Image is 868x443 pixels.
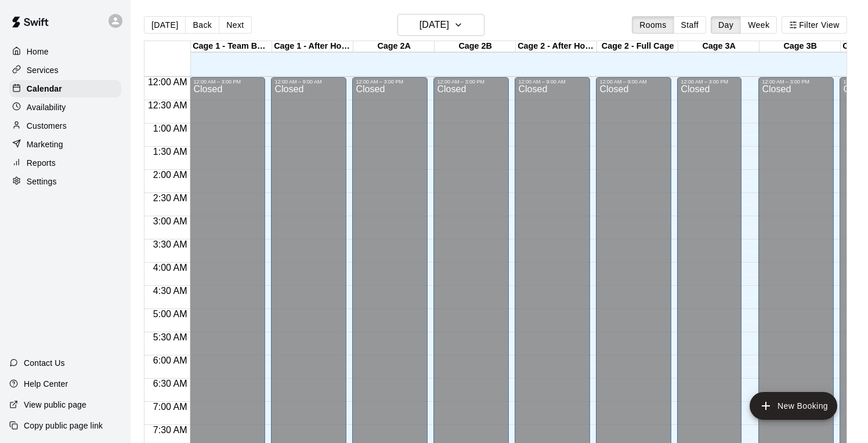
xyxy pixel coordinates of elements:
p: View public page [24,399,86,411]
div: Cage 2B [435,41,516,52]
span: 1:00 AM [150,124,190,133]
p: Calendar [27,83,62,95]
div: 12:00 AM – 9:00 AM [518,79,587,85]
div: Cage 2A [353,41,435,52]
p: Services [27,64,59,76]
span: 12:30 AM [145,100,190,110]
span: 7:00 AM [150,402,190,412]
a: Services [9,61,121,79]
div: Cage 3B [759,41,841,52]
button: Day [711,16,741,34]
div: Cage 1 - After Hours - Lessons Only [272,41,353,52]
span: 3:30 AM [150,239,190,249]
div: Cage 1 - Team Booking [191,41,272,52]
p: Settings [27,176,57,187]
button: Back [185,16,219,34]
span: 7:30 AM [150,425,190,435]
button: Week [740,16,777,34]
p: Contact Us [24,357,65,369]
a: Marketing [9,136,121,153]
button: Staff [674,16,707,34]
div: 12:00 AM – 3:00 PM [681,79,738,85]
span: 6:30 AM [150,379,190,388]
a: Reports [9,154,121,172]
a: Settings [9,173,121,190]
span: 4:00 AM [150,263,190,273]
button: [DATE] [397,14,484,36]
div: 12:00 AM – 3:00 PM [762,79,830,85]
button: Rooms [632,16,674,34]
p: Marketing [27,139,63,150]
p: Copy public page link [24,420,103,431]
div: Cage 3A [678,41,759,52]
button: Filter View [782,16,847,34]
div: 12:00 AM – 3:00 PM [356,79,424,85]
span: 2:30 AM [150,193,190,203]
a: Customers [9,117,121,135]
div: 12:00 AM – 3:00 PM [437,79,505,85]
div: 12:00 AM – 9:00 AM [599,79,668,85]
p: Home [27,46,49,57]
a: Availability [9,99,121,116]
div: Cage 2 - After Hours - Lessons Only [516,41,597,52]
h6: [DATE] [419,17,449,33]
button: add [750,392,837,420]
p: Customers [27,120,67,132]
span: 6:00 AM [150,355,190,365]
p: Help Center [24,378,68,390]
p: Reports [27,157,56,169]
span: 5:30 AM [150,332,190,342]
button: Next [219,16,251,34]
span: 2:00 AM [150,170,190,180]
a: Home [9,43,121,60]
div: Cage 2 - Full Cage [597,41,678,52]
span: 4:30 AM [150,286,190,296]
div: 12:00 AM – 9:00 AM [274,79,343,85]
div: 12:00 AM – 3:00 PM [193,79,262,85]
span: 5:00 AM [150,309,190,319]
span: 1:30 AM [150,147,190,157]
span: 12:00 AM [145,77,190,87]
button: [DATE] [144,16,186,34]
span: 3:00 AM [150,216,190,226]
a: Calendar [9,80,121,97]
p: Availability [27,101,66,113]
